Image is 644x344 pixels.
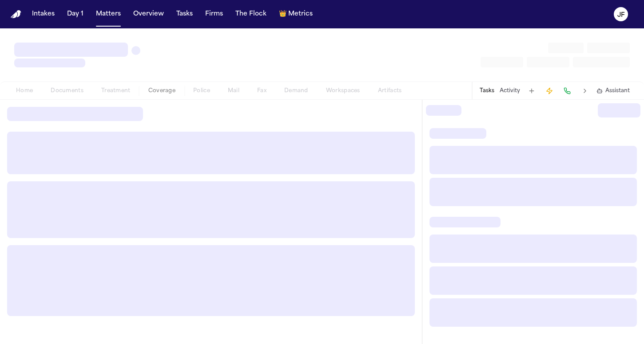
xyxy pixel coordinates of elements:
[28,6,58,22] button: Intakes
[130,6,167,22] button: Overview
[202,6,227,22] button: Firms
[605,87,630,94] span: Assistant
[561,85,573,97] button: Make a Call
[275,6,316,22] button: crownMetrics
[11,10,21,19] img: Finch Logo
[279,10,286,19] span: crown
[596,87,630,94] button: Assistant
[525,85,538,97] button: Add Task
[64,6,87,22] button: Day 1
[173,6,196,22] button: Tasks
[288,10,313,19] span: Metrics
[480,87,494,94] button: Tasks
[92,6,124,22] button: Matters
[11,10,21,19] a: Home
[500,87,520,94] button: Activity
[543,85,556,97] button: Create Immediate Task
[617,12,625,18] text: JF
[232,6,270,22] button: The Flock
